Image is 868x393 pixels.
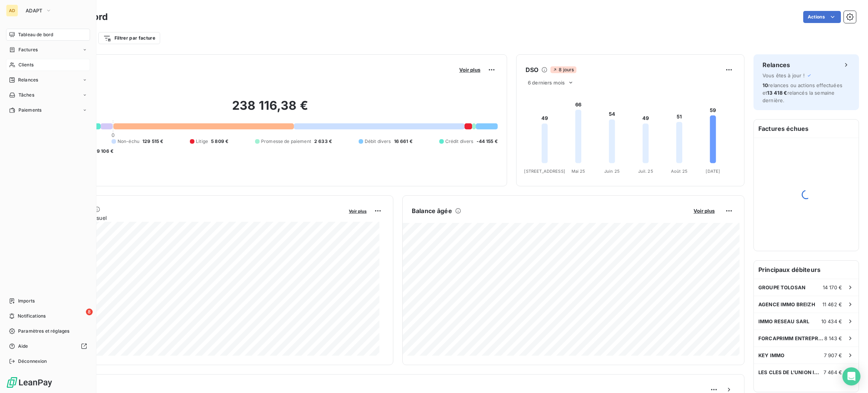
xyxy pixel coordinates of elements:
span: 14 170 € [823,284,842,290]
span: LES CLES DE L'UNION IMMOBILIER [758,369,824,375]
span: 6 derniers mois [528,80,565,86]
span: 10 434 € [821,318,842,324]
span: FORCAPRIMM ENTREPRISES [758,335,824,341]
h6: Relances [763,60,790,69]
span: Voir plus [694,208,715,214]
button: Filtrer par facture [98,32,160,44]
span: AGENCE IMMO BREIZH [758,301,815,307]
tspan: Juin 25 [604,169,620,174]
span: Litige [196,138,208,145]
h6: Factures échues [754,120,859,138]
span: 8 143 € [824,335,842,341]
button: Actions [803,11,841,23]
span: Débit divers [365,138,391,145]
h6: Balance âgée [412,206,452,215]
span: GROUPE TOLOSAN [758,284,805,290]
span: 7 907 € [824,352,842,358]
div: AD [6,5,18,17]
tspan: Juil. 25 [638,169,653,174]
span: 8 [86,309,93,315]
span: 0 [112,132,115,138]
h6: Principaux débiteurs [754,261,859,279]
tspan: Août 25 [671,169,688,174]
tspan: [STREET_ADDRESS] [524,169,565,174]
span: relances ou actions effectuées et relancés la semaine dernière. [763,82,842,103]
span: Non-échu [118,138,139,145]
button: Voir plus [457,66,483,73]
span: -44 155 € [477,138,498,145]
span: 5 809 € [211,138,228,145]
h2: 238 116,38 € [43,98,498,121]
span: Clients [18,61,34,68]
span: KEY IMMO [758,352,784,358]
span: Factures [18,46,38,53]
span: 10 [763,82,768,88]
span: 8 jours [550,66,576,73]
a: Aide [6,340,90,352]
span: ADAPT [26,8,43,14]
span: Paramètres et réglages [18,328,69,335]
span: 11 462 € [822,301,842,307]
button: Voir plus [347,207,369,214]
span: Promesse de paiement [261,138,311,145]
img: Logo LeanPay [6,376,53,388]
span: Voir plus [349,209,367,214]
tspan: Mai 25 [572,169,585,174]
span: Vous êtes à jour ! [763,72,805,78]
span: Voir plus [459,67,480,73]
span: IMMO RESEAU SARL [758,318,809,324]
span: Aide [18,343,28,350]
span: Crédit divers [445,138,474,145]
span: Notifications [18,313,46,319]
span: Tableau de bord [18,31,53,38]
div: Open Intercom Messenger [842,367,860,385]
span: Relances [18,77,38,83]
tspan: [DATE] [706,169,720,174]
span: Chiffre d'affaires mensuel [43,214,344,222]
span: Déconnexion [18,358,47,365]
span: 129 515 € [142,138,163,145]
span: -9 106 € [95,148,113,155]
span: Tâches [18,92,34,98]
span: Paiements [18,107,41,114]
span: Imports [18,298,35,304]
h6: DSO [526,65,538,74]
span: 7 464 € [824,369,842,375]
span: 13 418 € [767,90,787,96]
span: 16 661 € [394,138,413,145]
button: Voir plus [691,207,717,214]
span: 2 633 € [314,138,332,145]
